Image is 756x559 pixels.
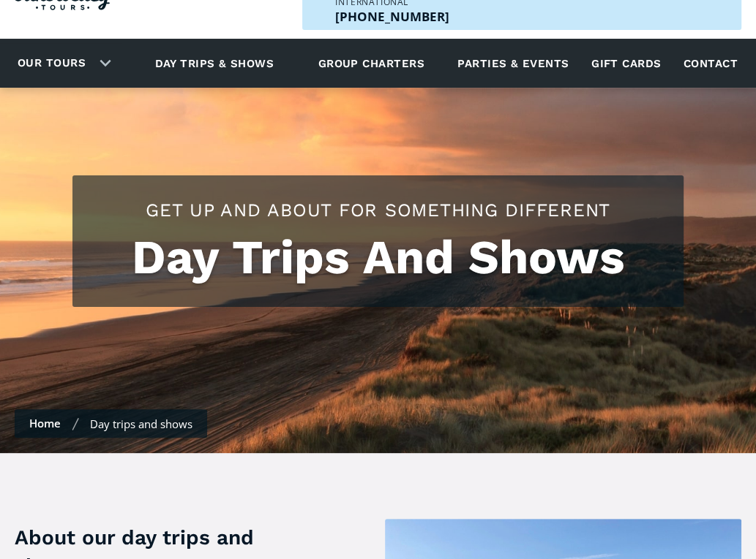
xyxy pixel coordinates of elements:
[87,230,669,285] h1: Day Trips And Shows
[15,409,207,438] nav: Breadcrumbs
[7,46,97,80] a: Our tours
[29,416,61,430] a: Home
[300,43,443,83] a: Group charters
[136,43,292,83] a: Day trips & shows
[90,417,192,431] div: Day trips and shows
[450,43,576,83] a: Parties & events
[335,10,449,23] p: [PHONE_NUMBER]
[584,43,669,83] a: Gift cards
[676,43,745,83] a: Contact
[87,197,669,223] h2: Get up and about for something different
[335,10,449,23] a: Call us outside of NZ on +6463447465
